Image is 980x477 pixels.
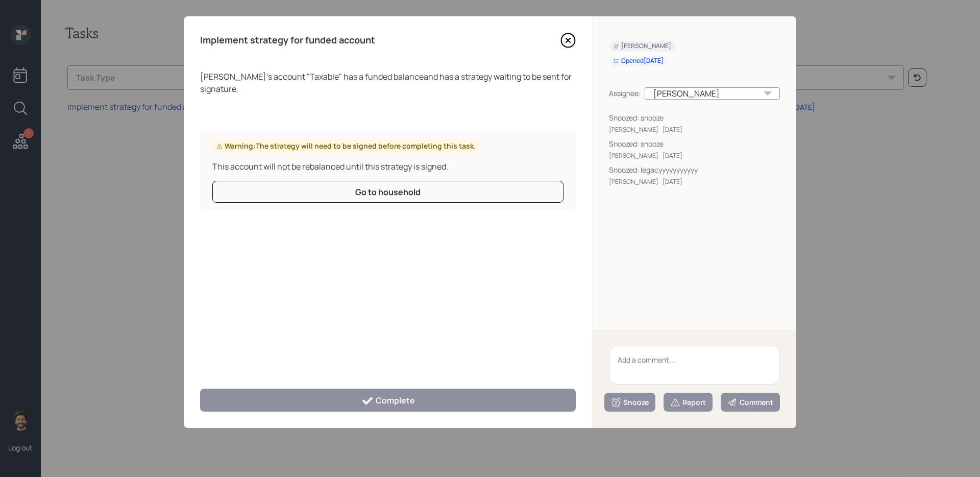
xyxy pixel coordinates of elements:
div: [PERSON_NAME] [645,87,780,100]
h4: Implement strategy for funded account [200,35,375,46]
div: Warning: The strategy will need to be signed before completing this task. [216,141,476,151]
div: [PERSON_NAME] [613,42,671,51]
button: Comment [721,393,780,412]
div: [PERSON_NAME] 's account " Taxable " has a funded balance and has a strategy waiting to be sent f... [200,70,576,95]
button: Report [664,393,713,412]
div: Snoozed: snooze [609,112,780,123]
div: Comment [727,397,773,408]
div: Opened [DATE] [613,57,664,65]
div: This account will not be rebalanced until this strategy is signed. [212,160,563,173]
div: Snoozed: snooze [609,138,780,149]
button: Complete [200,389,576,412]
div: Assignee: [609,88,641,99]
div: [PERSON_NAME] [609,151,658,160]
div: [PERSON_NAME] [609,177,658,186]
div: Snoozed: legacyyyyyyyyyyy [609,164,780,175]
div: [DATE] [663,177,682,186]
div: Go to household [355,186,421,198]
div: [DATE] [663,151,682,160]
div: Complete [361,395,415,407]
div: Snooze [611,397,649,408]
button: Snooze [604,393,655,412]
button: Go to household [212,181,563,203]
div: [PERSON_NAME] [609,125,658,134]
div: Report [670,397,706,408]
div: [DATE] [663,125,682,134]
